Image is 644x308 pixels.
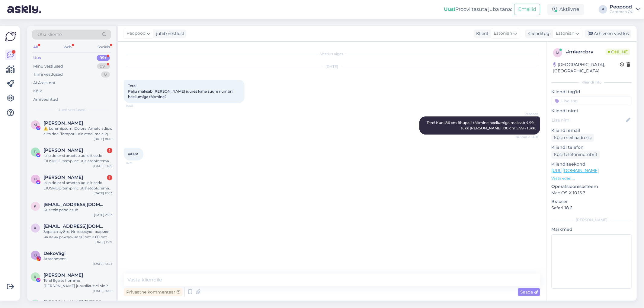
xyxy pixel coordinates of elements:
[551,198,632,205] p: Brauser
[124,64,540,69] div: [DATE]
[128,152,138,156] span: aitäh!
[95,240,112,244] div: [DATE] 15:21
[34,122,37,127] span: M
[551,168,599,173] a: [URL][DOMAIN_NAME]
[551,134,594,142] div: Küsi meiliaadressi
[43,224,106,229] span: kostja.polunin@gmail.com
[551,127,632,134] p: Kliendi email
[553,62,620,74] div: [GEOGRAPHIC_DATA], [GEOGRAPHIC_DATA]
[94,191,112,195] div: [DATE] 12:03
[551,151,600,159] div: Küsi telefoninumbrit
[525,30,551,37] div: Klienditugi
[43,153,112,164] div: lo'ip dolor si ametco adi elit sedd EIUSMOD temp inc utla etdoloremag aliquaen. adminim veniamqu ...
[33,88,42,94] div: Kõik
[34,275,37,279] span: K
[94,137,112,141] div: [DATE] 18:45
[43,175,83,180] span: Harry Constantinidou
[34,226,37,230] span: k
[551,108,632,114] p: Kliendi nimi
[599,5,607,14] div: P
[33,55,41,61] div: Uus
[43,300,106,305] span: Teele Jürgenson
[34,177,37,181] span: H
[547,4,584,15] div: Aktiivne
[516,112,538,116] span: Peopood
[62,43,73,51] div: Web
[126,103,148,108] span: 14:28
[33,71,63,78] div: Tiimi vestlused
[43,251,66,256] span: DekoVägi
[43,207,112,213] div: Kus teie pood asub
[37,31,62,38] span: Otsi kliente
[97,55,110,61] div: 99+
[43,120,83,126] span: Martino Santos
[494,30,512,37] span: Estonian
[97,63,110,69] div: 99+
[551,89,632,95] p: Kliendi tag'id
[107,175,112,180] div: 1
[33,97,58,103] div: Arhiveeritud
[610,9,634,14] div: Cardmen OÜ
[43,126,112,137] div: ⚠️ Loremipsum, Dolorsi Ametc adipis elits doei Tempori utla etdol ma aliqu enimadmin veniamqu nos...
[551,226,632,233] p: Märkmed
[58,107,86,113] span: Uued vestlused
[154,30,184,37] div: juhib vestlust
[551,217,632,223] div: [PERSON_NAME]
[33,80,56,86] div: AI Assistent
[556,50,559,55] span: m
[32,43,39,51] div: All
[94,213,112,217] div: [DATE] 23:13
[514,4,540,15] button: Emailid
[96,43,111,51] div: Socials
[551,96,632,105] input: Lisa tag
[127,30,146,37] span: Peopood
[43,180,112,191] div: lo'ip dolor si ametco adi elit sedd EIUSMOD temp inc utla etdoloremag aliquaen. adminim veniamqu ...
[520,289,538,295] span: Saada
[126,161,148,165] span: 14:31
[43,256,112,262] div: Attachment
[551,190,632,196] p: Mac OS X 10.15.7
[566,48,606,56] div: # mkercbrv
[93,164,112,168] div: [DATE] 10:09
[101,71,110,78] div: 0
[124,288,183,296] div: Privaatne kommentaar
[551,183,632,190] p: Operatsioonisüsteem
[474,30,489,37] div: Klient
[610,5,640,14] a: PeopoodCardmen OÜ
[551,176,632,181] p: Vaata edasi ...
[606,49,630,55] span: Online
[444,6,455,12] b: Uus!
[43,278,112,289] div: Tere! Ega te homme [PERSON_NAME] juhuslikult ei ole ?
[551,80,632,85] div: Kliendi info
[43,148,83,153] span: Barbara Fit
[427,120,536,130] span: Tere! Kuni 86 cm õhupalli täitmine heeliumiga maksab 4.99.-tükk [PERSON_NAME] 100 cm 5,99.- tükk.
[551,144,632,151] p: Kliendi telefon
[34,253,37,257] span: D
[43,272,83,278] span: Kristi Suup
[93,289,112,293] div: [DATE] 14:05
[444,6,512,13] div: Proovi tasuta juba täna:
[33,63,63,69] div: Minu vestlused
[124,51,540,57] div: Vestlus algas
[107,148,112,153] div: 1
[34,204,37,208] span: k
[43,229,112,240] div: Здравствуйте. Интересуют шарики на день рождение 90 лет и 60 лет.
[551,205,632,211] p: Safari 18.6
[515,135,538,139] span: Nähtud ✓ 14:31
[93,262,112,266] div: [DATE] 10:47
[610,5,634,9] div: Peopood
[551,161,632,167] p: Klienditeekond
[556,30,574,37] span: Estonian
[34,150,37,154] span: B
[5,31,16,42] img: Askly Logo
[43,202,106,207] span: katach765@hotmail.com
[552,117,625,123] input: Lisa nimi
[128,84,233,99] span: Tere! Palju maksab [PERSON_NAME] juures kahe suure numbri heeliumiga täitmine?
[585,30,631,38] div: Arhiveeri vestlus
